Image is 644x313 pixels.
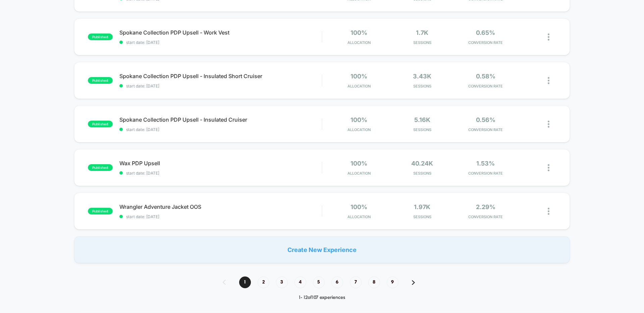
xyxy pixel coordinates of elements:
[347,40,371,45] span: Allocation
[313,276,325,288] span: 5
[119,203,322,210] span: Wrangler Adventure Jacket OOS
[548,164,549,171] img: close
[411,160,433,167] span: 40.24k
[119,171,322,176] span: start date: [DATE]
[476,73,495,80] span: 0.58%
[347,171,371,176] span: Allocation
[276,276,288,288] span: 3
[416,29,428,36] span: 1.7k
[476,29,495,36] span: 0.65%
[392,127,452,132] span: Sessions
[119,127,322,132] span: start date: [DATE]
[347,84,371,88] span: Allocation
[351,116,367,123] span: 100%
[455,171,516,176] span: CONVERSION RATE
[119,40,322,45] span: start date: [DATE]
[119,73,322,79] span: Spokane Collection PDP Upsell - Insulated Short Cruiser
[350,276,362,288] span: 7
[347,214,371,219] span: Allocation
[88,164,113,171] span: published
[412,280,415,285] img: pagination forward
[368,276,380,288] span: 8
[119,214,322,219] span: start date: [DATE]
[74,236,570,263] div: Create New Experience
[258,276,269,288] span: 2
[414,203,430,210] span: 1.97k
[351,160,367,167] span: 100%
[331,276,343,288] span: 6
[548,208,549,215] img: close
[414,116,430,123] span: 5.16k
[88,77,113,84] span: published
[351,203,367,210] span: 100%
[119,29,322,36] span: Spokane Collection PDP Upsell - Work Vest
[548,77,549,84] img: close
[294,276,306,288] span: 4
[119,83,322,88] span: start date: [DATE]
[392,40,452,45] span: Sessions
[216,295,428,301] div: 1 - 12 of 107 experiences
[392,84,452,88] span: Sessions
[88,121,113,127] span: published
[88,208,113,214] span: published
[476,160,495,167] span: 1.53%
[476,203,495,210] span: 2.29%
[413,73,431,80] span: 3.43k
[387,276,398,288] span: 9
[476,116,495,123] span: 0.56%
[119,116,322,123] span: Spokane Collection PDP Upsell - Insulated Cruiser
[392,171,452,176] span: Sessions
[548,121,549,128] img: close
[347,127,371,132] span: Allocation
[455,40,516,45] span: CONVERSION RATE
[455,84,516,88] span: CONVERSION RATE
[119,160,322,167] span: Wax PDP Upsell
[548,34,549,41] img: close
[351,29,367,36] span: 100%
[351,73,367,80] span: 100%
[455,127,516,132] span: CONVERSION RATE
[392,214,452,219] span: Sessions
[455,214,516,219] span: CONVERSION RATE
[88,34,113,40] span: published
[239,276,251,288] span: 1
